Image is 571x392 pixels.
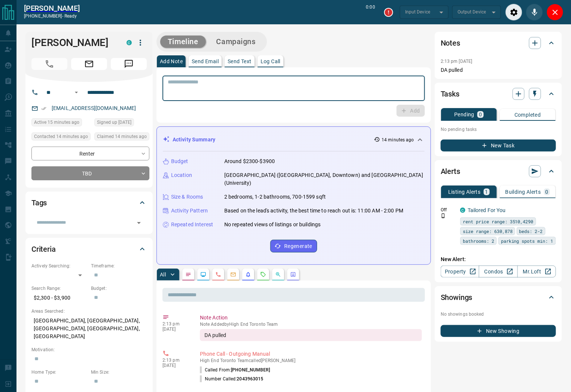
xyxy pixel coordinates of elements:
p: Home Type: [31,369,87,376]
p: High End Toronto Team called [PERSON_NAME] [200,358,422,363]
span: rent price range: 3510,4290 [463,218,534,225]
svg: Email Verified [41,106,46,111]
p: 2:13 pm [163,321,189,327]
p: Send Text [228,59,252,64]
button: New Showing [441,325,556,337]
p: [PHONE_NUMBER] - [24,13,80,19]
p: New Alert: [441,255,556,263]
div: DA pulled [200,329,422,341]
p: 0:00 [366,4,375,21]
div: Renter [31,147,149,160]
p: Activity Summary [173,136,215,144]
div: TBD [31,166,149,180]
p: 1 [485,189,488,195]
p: Repeated Interest [171,221,213,229]
svg: Notes [185,272,191,278]
p: All [160,272,166,277]
span: size range: 630,878 [463,227,513,235]
p: 0 [479,112,482,117]
p: Budget [171,157,188,165]
p: 14 minutes ago [382,137,414,143]
p: 0 [546,189,549,195]
p: Around $2300-$3900 [224,157,275,165]
p: Size & Rooms [171,193,203,201]
a: [EMAIL_ADDRESS][DOMAIN_NAME] [52,105,136,111]
button: Timeline [160,36,206,48]
span: Claimed 14 minutes ago [97,133,147,140]
p: $2,300 - $3,900 [31,292,87,304]
span: Email [71,58,107,70]
div: Mute [526,4,543,21]
a: Property [441,266,479,278]
div: Tasks [441,85,556,103]
div: Mon Sep 15 2025 [94,132,149,143]
p: 2:13 pm [163,358,189,363]
p: Min Size: [91,369,147,376]
button: New Task [441,140,556,151]
p: Timeframe: [91,263,147,269]
span: Signed up [DATE] [97,119,131,126]
div: Tags [31,194,147,212]
p: Search Range: [31,285,87,292]
span: Message [111,58,147,70]
p: Actively Searching: [31,263,87,269]
p: Activity Pattern [171,207,208,215]
p: No pending tasks [441,124,556,135]
h2: Alerts [441,165,460,177]
p: Pending [454,112,474,117]
p: Off [441,206,456,213]
h2: Notes [441,37,460,49]
span: bathrooms: 2 [463,237,494,245]
p: Called From: [200,367,270,373]
div: Mon Sep 15 2025 [31,132,91,143]
svg: Push Notification Only [441,213,446,218]
p: Areas Searched: [31,308,147,315]
svg: Calls [215,272,221,278]
h2: Criteria [31,243,56,255]
span: [PHONE_NUMBER] [231,367,270,373]
div: Close [547,4,564,21]
div: condos.ca [460,208,465,213]
a: Tailored For You [468,207,506,213]
div: condos.ca [127,40,132,45]
span: Contacted 14 minutes ago [34,133,88,140]
button: Open [72,88,81,97]
span: beds: 2-2 [519,227,543,235]
div: Mon Sep 15 2025 [31,118,91,129]
button: Regenerate [270,240,317,252]
svg: Emails [230,272,236,278]
p: Add Note [160,59,183,64]
p: [GEOGRAPHIC_DATA] ([GEOGRAPHIC_DATA], Downtown) and [GEOGRAPHIC_DATA] (University) [224,171,425,187]
span: ready [64,13,77,19]
p: No repeated views of listings or buildings [224,221,321,229]
a: Mr.Loft [517,266,556,278]
div: Showings [441,288,556,306]
p: Number Called: [200,376,264,382]
p: Phone Call - Outgoing Manual [200,350,422,358]
p: Note Action [200,314,422,322]
h2: Showings [441,291,473,303]
span: Call [31,58,67,70]
h2: Tags [31,197,47,209]
svg: Listing Alerts [245,272,251,278]
a: Condos [479,266,517,278]
p: Location [171,171,192,179]
p: [DATE] [163,363,189,368]
svg: Lead Browsing Activity [200,272,206,278]
p: [DATE] [163,327,189,332]
p: Budget: [91,285,147,292]
p: Based on the lead's activity, the best time to reach out is: 11:00 AM - 2:00 PM [224,207,403,215]
p: Note Added by High End Toronto Team [200,322,422,327]
div: Tue Sep 09 2025 [94,118,149,129]
p: Send Email [192,59,219,64]
span: 2043963015 [237,376,264,382]
p: Motivation: [31,346,147,353]
p: Listing Alerts [448,189,481,195]
a: [PERSON_NAME] [24,4,80,13]
p: Log Call [261,59,280,64]
div: Alerts [441,162,556,180]
p: 2 bedrooms, 1-2 bathrooms, 700-1599 sqft [224,193,326,201]
h1: [PERSON_NAME] [31,37,115,49]
h2: Tasks [441,88,459,100]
